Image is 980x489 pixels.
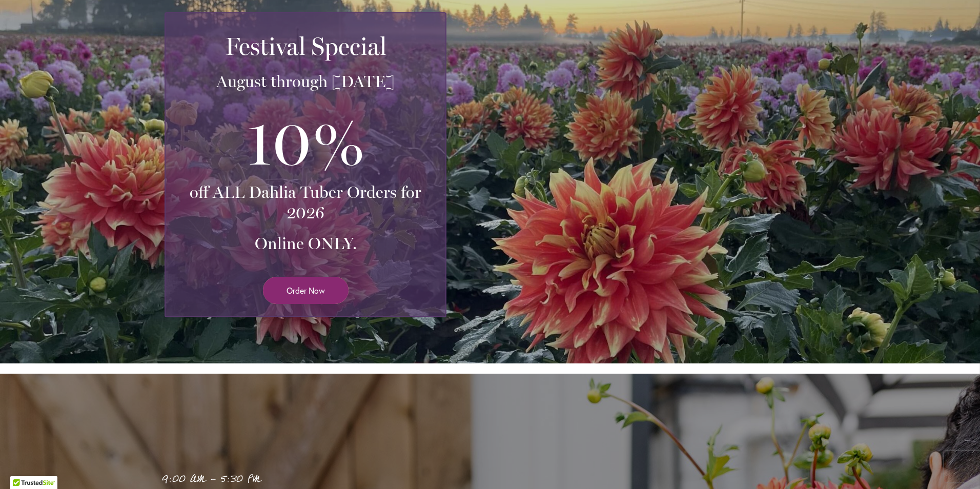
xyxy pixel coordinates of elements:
[162,471,444,488] p: 9:00 AM - 5:30 PM
[178,71,433,92] h3: August through [DATE]
[287,284,325,296] span: Order Now
[178,182,433,223] h3: off ALL Dahlia Tuber Orders for 2026
[263,277,349,304] a: Order Now
[178,233,433,254] h3: Online ONLY.
[178,32,433,60] h2: Festival Special
[178,102,433,182] h3: 10%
